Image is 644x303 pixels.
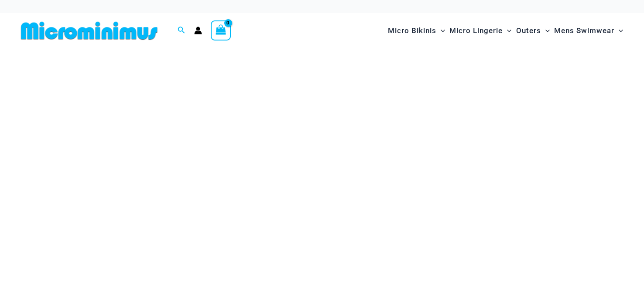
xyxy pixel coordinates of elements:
[541,20,550,42] span: Menu Toggle
[554,20,614,42] span: Mens Swimwear
[503,20,511,42] span: Menu Toggle
[17,21,161,40] img: MM SHOP LOGO FLAT
[194,27,202,34] a: Account icon link
[211,20,231,40] a: View Shopping Cart, empty
[388,20,436,42] span: Micro Bikinis
[516,20,541,42] span: Outers
[386,17,447,44] a: Micro BikinisMenu ToggleMenu Toggle
[514,17,552,44] a: OutersMenu ToggleMenu Toggle
[447,17,514,44] a: Micro LingerieMenu ToggleMenu Toggle
[449,20,503,42] span: Micro Lingerie
[436,20,445,42] span: Menu Toggle
[614,20,623,42] span: Menu Toggle
[552,17,625,44] a: Mens SwimwearMenu ToggleMenu Toggle
[384,16,627,45] nav: Site Navigation
[178,25,185,36] a: Search icon link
